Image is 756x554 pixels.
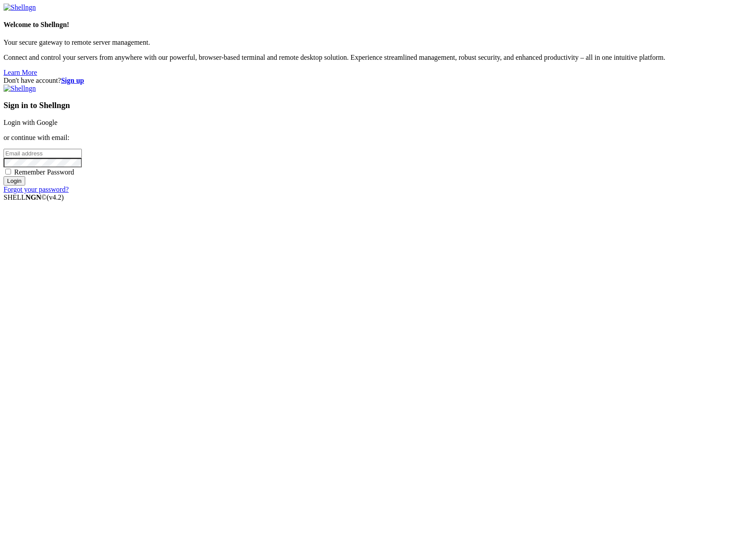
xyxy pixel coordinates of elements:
img: Shellngn [4,85,36,93]
a: Login with Google [4,119,58,126]
a: Learn More [4,69,37,76]
span: SHELL © [4,194,64,201]
input: Login [4,176,25,186]
img: Shellngn [4,4,36,12]
a: Forgot your password? [4,186,69,193]
p: Connect and control your servers from anywhere with our powerful, browser-based terminal and remo... [4,54,752,62]
span: 4.2.0 [47,194,64,201]
b: NGN [26,194,42,201]
input: Remember Password [5,169,11,174]
input: Email address [4,149,82,158]
h3: Sign in to Shellngn [4,101,752,110]
a: Sign up [61,77,84,84]
p: or continue with email: [4,134,752,142]
p: Your secure gateway to remote server management. [4,39,752,46]
div: Don't have account? [4,77,752,85]
h4: Welcome to Shellngn! [4,21,752,29]
span: Remember Password [14,168,74,176]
